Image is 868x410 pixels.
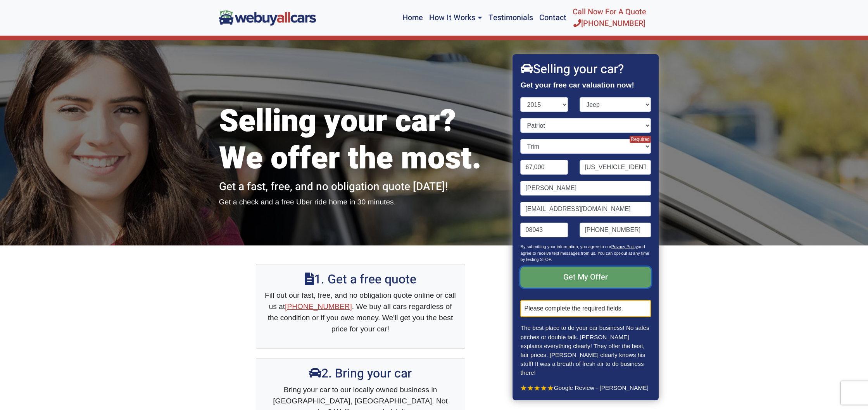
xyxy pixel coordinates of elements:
input: Zip code [521,223,568,237]
p: The best place to do your car business! No sales pitches or double talk. [PERSON_NAME] explains e... [521,323,651,377]
input: Mileage [521,160,568,175]
h2: 2. Bring your car [264,366,457,381]
a: [PHONE_NUMBER] [285,302,352,311]
strong: Get your free car valuation now! [521,81,634,89]
img: We Buy All Cars in NJ logo [219,10,316,25]
a: Call Now For A Quote[PHONE_NUMBER] [569,3,649,33]
h2: 1. Get a free quote [264,272,457,287]
a: Privacy Policy [611,244,638,249]
a: Home [399,3,426,33]
a: Contact [536,3,569,33]
p: Fill out our fast, free, and no obligation quote online or call us at . We buy all cars regardles... [264,290,457,335]
a: How It Works [426,3,485,33]
input: Name [521,181,651,196]
p: Get a check and a free Uber ride home in 30 minutes. [219,197,502,208]
span: Required [630,136,651,143]
input: Phone [580,223,651,237]
input: Get My Offer [521,267,651,288]
div: Please complete the required fields. [521,300,651,317]
form: Contact form [521,97,651,317]
h2: Selling your car? [521,62,651,77]
a: Testimonials [485,3,536,33]
h1: Selling your car? We offer the most. [219,103,502,177]
p: By submitting your information, you agree to our and agree to receive text messages from us. You ... [521,244,651,267]
h2: Get a fast, free, and no obligation quote [DATE]! [219,180,502,194]
p: Google Review - [PERSON_NAME] [521,383,651,392]
input: VIN (optional) [580,160,651,175]
input: Email [521,202,651,216]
